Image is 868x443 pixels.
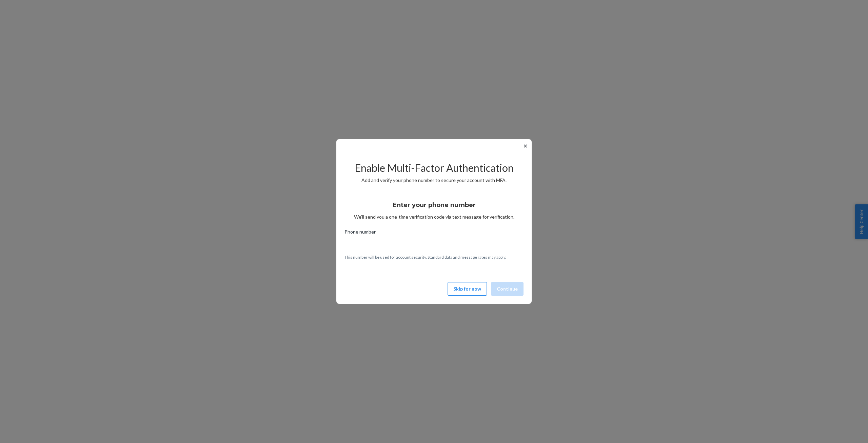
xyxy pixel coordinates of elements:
[448,282,487,296] button: Skip for now
[491,282,524,296] button: Continue
[393,201,476,209] h3: Enter your phone number
[344,177,524,184] p: Add and verify your phone number to secure your account with MFA.
[344,254,524,260] p: This number will be used for account security. Standard data and message rates may apply.
[344,162,524,173] h2: Enable Multi-Factor Authentication
[344,195,524,220] div: We’ll send you a one-time verification code via text message for verification.
[522,142,529,150] button: ✕
[344,228,376,238] span: Phone number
